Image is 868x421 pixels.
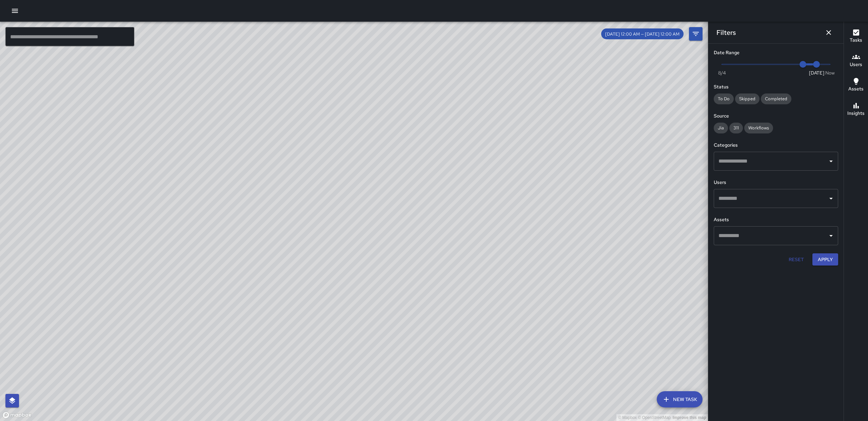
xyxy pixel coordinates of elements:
[850,61,862,68] h6: Users
[657,391,703,407] button: New Task
[744,123,773,133] div: Workflows
[826,231,836,240] button: Open
[714,125,728,131] span: Jia
[714,179,838,186] h6: Users
[714,96,734,102] span: To Do
[826,156,836,166] button: Open
[714,216,838,224] h6: Assets
[714,142,838,149] h6: Categories
[729,123,743,133] div: 311
[850,37,862,44] h6: Tasks
[785,253,807,266] button: Reset
[744,125,773,131] span: Workflows
[735,96,759,102] span: Skipped
[847,110,865,117] h6: Insights
[844,73,868,98] button: Assets
[601,31,684,37] span: [DATE] 12:00 AM — [DATE] 12:00 AM
[822,26,835,39] button: Dismiss
[729,125,743,131] span: 311
[844,24,868,49] button: Tasks
[735,93,759,104] div: Skipped
[812,253,838,266] button: Apply
[718,69,726,76] span: 8/4
[848,85,864,93] h6: Assets
[826,194,836,203] button: Open
[714,83,838,91] h6: Status
[825,69,835,76] span: Now
[689,27,703,41] button: Filters
[716,27,736,38] h6: Filters
[714,93,734,104] div: To Do
[761,93,791,104] div: Completed
[714,112,838,120] h6: Source
[809,69,824,76] span: [DATE]
[844,49,868,73] button: Users
[844,98,868,122] button: Insights
[761,96,791,102] span: Completed
[714,49,838,57] h6: Date Range
[714,123,728,133] div: Jia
